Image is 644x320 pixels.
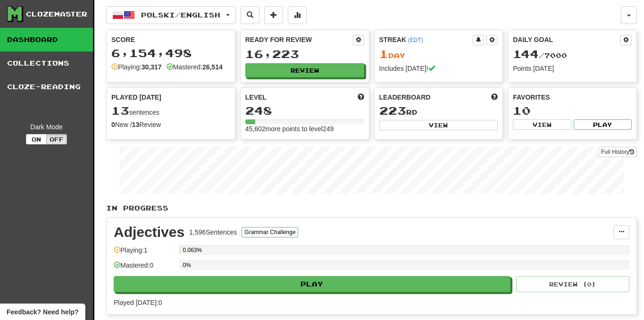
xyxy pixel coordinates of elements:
span: 13 [111,104,129,117]
button: Review (0) [516,276,629,292]
button: Grammar Challenge [242,227,298,237]
a: (EDT) [408,37,423,43]
p: In Progress [106,203,637,213]
div: Dark Mode [7,122,86,132]
span: 1 [379,47,388,60]
div: Clozemaster [26,9,87,19]
span: Polski / English [141,11,220,19]
div: Playing: 1 [114,245,175,261]
div: Daily Goal [513,35,620,45]
div: Adjectives [114,225,184,239]
span: 144 [513,47,539,60]
span: Played [DATE]: 0 [114,299,162,306]
button: Play [574,119,632,130]
button: View [513,119,571,130]
div: Includes [DATE]! [379,64,498,73]
span: Played [DATE] [111,93,161,102]
div: Playing: [111,62,162,72]
div: sentences [111,105,230,117]
div: 45,602 more points to level 249 [245,124,364,134]
span: This week in points, UTC [491,93,498,102]
div: Mastered: [167,62,223,72]
div: Ready for Review [245,35,353,44]
div: Points [DATE] [513,64,632,73]
button: Play [114,276,510,292]
div: Mastered: 0 [114,261,175,276]
span: Score more points to level up [358,93,364,102]
strong: 0 [111,121,115,128]
div: 16,223 [245,48,364,60]
span: / 7000 [513,51,567,59]
div: Score [111,35,230,44]
button: On [26,134,47,144]
div: 1,596 Sentences [189,227,237,237]
button: Add sentence to collection [264,6,283,24]
button: Search sentences [241,6,259,24]
div: Favorites [513,93,632,102]
div: Day [379,48,498,60]
div: 248 [245,105,364,117]
button: Off [46,134,67,144]
span: 223 [379,104,406,117]
strong: 30,317 [142,63,162,71]
div: rd [379,105,498,117]
button: Polski/English [106,6,236,24]
div: 10 [513,105,632,117]
div: New / Review [111,120,230,129]
span: Open feedback widget [7,307,78,317]
a: Full History [598,147,637,157]
button: More stats [288,6,307,24]
button: View [379,120,498,130]
span: Level [245,93,267,102]
div: Streak [379,35,473,44]
div: 6,154,498 [111,47,230,59]
strong: 13 [132,121,140,128]
strong: 26,514 [202,63,223,71]
button: Review [245,63,364,77]
span: Leaderboard [379,93,431,102]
